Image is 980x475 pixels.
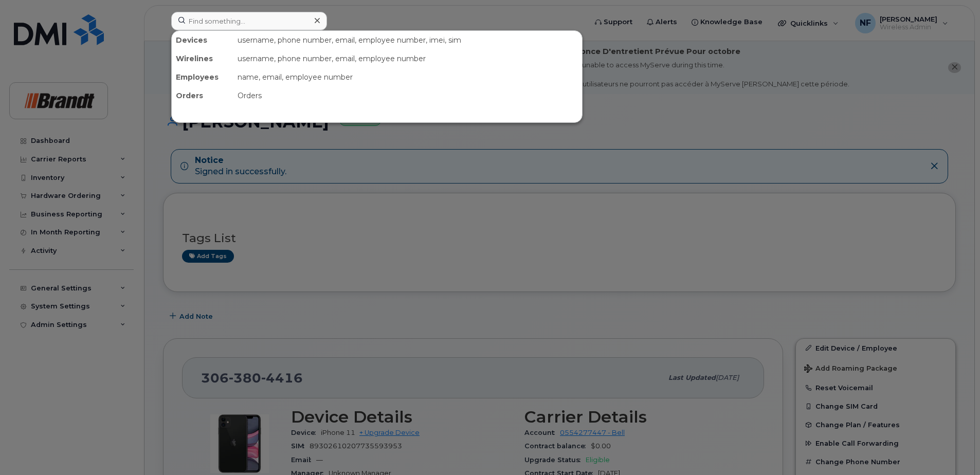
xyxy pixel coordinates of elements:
div: Employees [172,68,233,86]
div: Orders [233,86,582,105]
div: Devices [172,31,233,49]
div: Orders [172,86,233,105]
div: Wirelines [172,49,233,68]
div: username, phone number, email, employee number [233,49,582,68]
div: name, email, employee number [233,68,582,86]
div: username, phone number, email, employee number, imei, sim [233,31,582,49]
